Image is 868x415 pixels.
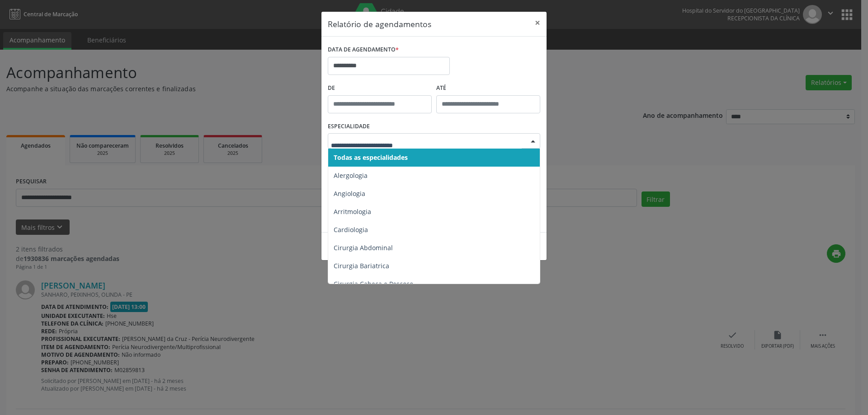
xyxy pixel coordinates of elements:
[334,153,408,162] span: Todas as especialidades
[334,261,389,270] span: Cirurgia Bariatrica
[436,81,540,95] label: ATÉ
[328,120,370,134] label: ESPECIALIDADE
[334,280,413,288] span: Cirurgia Cabeça e Pescoço
[334,225,368,234] span: Cardiologia
[328,18,431,30] h5: Relatório de agendamentos
[334,171,368,180] span: Alergologia
[328,81,432,95] label: De
[328,43,399,57] label: DATA DE AGENDAMENTO
[334,189,365,198] span: Angiologia
[334,243,393,252] span: Cirurgia Abdominal
[528,12,547,34] button: Close
[334,207,371,216] span: Arritmologia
